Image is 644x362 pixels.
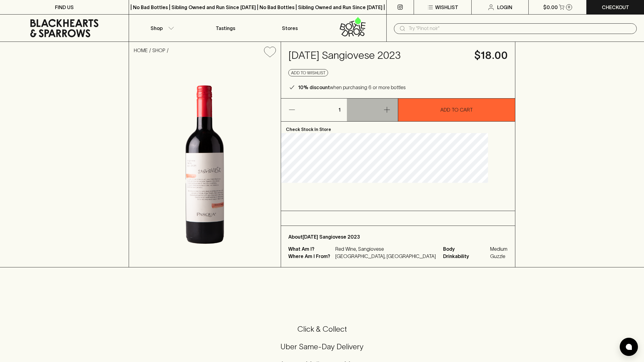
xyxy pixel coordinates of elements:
[497,4,512,11] p: Login
[298,85,330,90] b: 10% discount
[335,253,436,260] p: [GEOGRAPHIC_DATA], [GEOGRAPHIC_DATA]
[490,245,507,253] span: Medium
[568,5,570,9] p: 0
[474,49,508,62] h4: $18.00
[626,344,632,350] img: bubble-icon
[398,99,515,121] button: ADD TO CART
[543,4,558,11] p: $0.00
[408,24,632,33] input: Try "Pinot noir"
[288,245,334,253] p: What Am I?
[193,15,258,42] a: Tastings
[435,4,458,11] p: Wishlist
[298,84,406,91] p: when purchasing 6 or more bottles
[134,48,148,53] a: HOME
[443,253,489,260] span: Drinkability
[129,62,281,267] img: 39631.png
[7,342,637,352] h5: Uber Same-Day Delivery
[332,99,347,121] p: 1
[602,4,629,11] p: Checkout
[440,106,473,113] p: ADD TO CART
[282,25,298,32] p: Stores
[288,233,508,240] p: About [DATE] Sangiovese 2023
[490,253,507,260] span: Guzzle
[152,48,165,53] a: SHOP
[288,253,334,260] p: Where Am I From?
[129,15,193,42] button: Shop
[288,49,467,62] h4: [DATE] Sangiovese 2023
[55,4,74,11] p: FIND US
[281,122,515,133] p: Check Stock In Store
[258,15,322,42] a: Stores
[151,25,163,32] p: Shop
[7,324,637,334] h5: Click & Collect
[443,245,489,253] span: Body
[262,44,278,60] button: Add to wishlist
[288,69,328,76] button: Add to wishlist
[216,25,235,32] p: Tastings
[335,245,436,253] p: Red Wine, Sangiovese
